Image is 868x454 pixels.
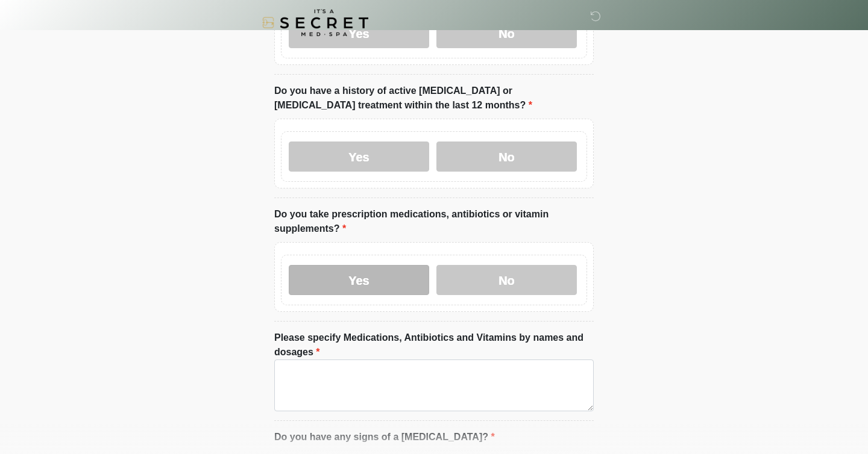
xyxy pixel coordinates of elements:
[274,207,594,236] label: Do you take prescription medications, antibiotics or vitamin supplements?
[436,141,577,172] label: No
[436,265,577,295] label: No
[262,9,368,36] img: It's A Secret Med Spa Logo
[289,141,429,172] label: Yes
[274,430,495,444] label: Do you have any signs of a [MEDICAL_DATA]?
[289,265,429,295] label: Yes
[274,84,594,113] label: Do you have a history of active [MEDICAL_DATA] or [MEDICAL_DATA] treatment within the last 12 mon...
[274,331,594,359] label: Please specify Medications, Antibiotics and Vitamins by names and dosages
